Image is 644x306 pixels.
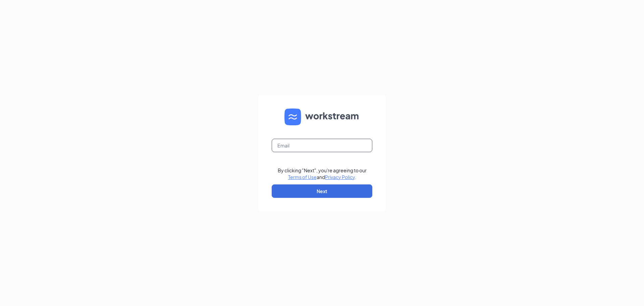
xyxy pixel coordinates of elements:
[278,167,367,180] div: By clicking "Next", you're agreeing to our and .
[325,174,355,180] a: Privacy Policy
[288,174,317,180] a: Terms of Use
[272,139,372,152] input: Email
[272,184,372,198] button: Next
[284,108,360,125] img: WS logo and Workstream text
